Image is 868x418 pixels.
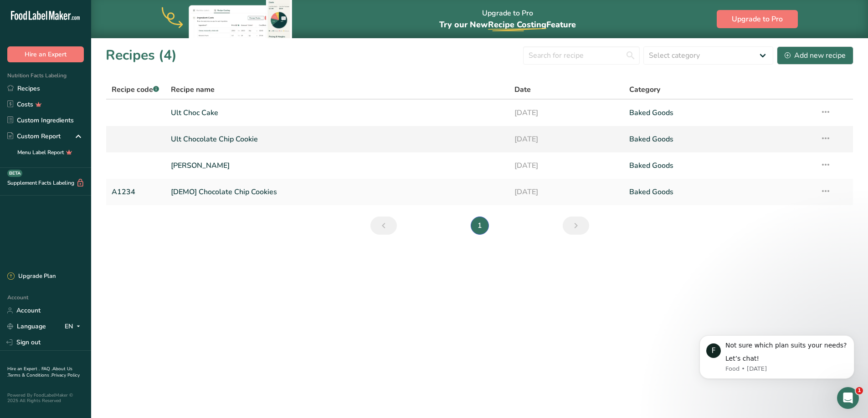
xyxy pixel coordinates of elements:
[514,182,618,201] a: [DATE]
[112,182,160,201] a: A1234
[41,366,52,372] a: FAQ .
[563,217,589,235] a: Next page
[488,19,546,30] span: Recipe Costing
[785,50,846,61] div: Add new recipe
[65,321,84,332] div: EN
[514,130,618,149] a: [DATE]
[629,182,809,201] a: Baked Goods
[439,19,576,30] span: Try our New Feature
[7,318,46,334] a: Language
[629,103,809,122] a: Baked Goods
[856,387,863,394] span: 1
[7,131,61,141] div: Custom Report
[514,84,531,95] span: Date
[51,372,80,378] a: Privacy Policy
[171,84,215,95] span: Recipe name
[171,103,504,122] a: Ult Choc Cake
[112,85,159,95] span: Recipe code
[837,387,859,409] iframe: Intercom live chat
[171,130,504,149] a: Ult Chocolate Chip Cookie
[629,156,809,175] a: Baked Goods
[629,84,660,95] span: Category
[8,372,51,378] a: Terms & Conditions .
[7,272,56,281] div: Upgrade Plan
[514,156,618,175] a: [DATE]
[523,46,640,65] input: Search for recipe
[717,10,798,28] button: Upgrade to Pro
[439,0,576,38] div: Upgrade to Pro
[7,393,84,403] div: Powered By FoodLabelMaker © 2025 All Rights Reserved
[7,366,72,378] a: About Us .
[629,130,809,149] a: Baked Goods
[171,156,504,175] a: [PERSON_NAME]
[370,217,397,235] a: Previous page
[106,45,177,65] h1: Recipes (4)
[7,170,22,177] div: BETA
[171,182,504,201] a: [DEMO] Chocolate Chip Cookies
[777,46,853,65] button: Add new recipe
[514,103,618,122] a: [DATE]
[7,366,40,372] a: Hire an Expert .
[7,46,84,62] button: Hire an Expert
[732,14,783,25] span: Upgrade to Pro
[686,322,868,393] iframe: Intercom notifications message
